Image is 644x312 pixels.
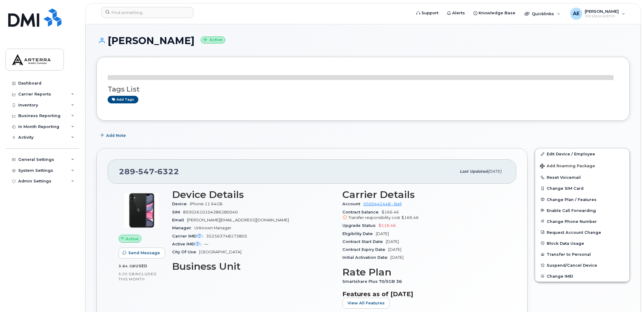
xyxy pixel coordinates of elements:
[119,167,179,176] span: 289
[201,36,225,43] small: Active
[540,164,595,169] span: Add Roaming Package
[342,247,388,252] span: Contract Expiry Date
[183,210,238,214] span: 89302610104386280040
[172,202,190,206] span: Device
[342,231,376,236] span: Eligibility Date
[119,272,157,282] span: included this month
[348,300,385,306] span: View All Features
[206,234,247,238] span: 352563748173805
[535,249,629,260] button: Transfer to Personal
[187,218,289,222] span: [PERSON_NAME][EMAIL_ADDRESS][DOMAIN_NAME]
[388,247,401,252] span: [DATE]
[194,226,231,230] span: Unknown Manager
[363,202,402,206] a: 0500442448 - Bell
[126,236,139,242] span: Active
[172,234,206,238] span: Carrier IMEI
[342,255,390,260] span: Initial Activation Date
[342,239,386,244] span: Contract Start Date
[535,238,629,249] button: Block Data Usage
[535,183,629,194] button: Change SIM Card
[535,205,629,216] button: Enable Call Forwarding
[535,148,629,159] a: Edit Device / Employee
[342,189,505,200] h3: Carrier Details
[535,194,629,205] button: Change Plan / Features
[119,248,165,258] button: Send Message
[119,264,135,268] span: 3.84 GB
[96,35,630,46] h1: [PERSON_NAME]
[172,189,335,200] h3: Device Details
[342,202,363,206] span: Account
[488,169,501,174] span: [DATE]
[535,271,629,282] button: Change IMEI
[204,242,208,246] span: —
[342,210,505,221] span: $166.46
[342,290,505,298] h3: Features as of [DATE]
[172,242,204,246] span: Active IMEI
[135,167,154,176] span: 547
[535,227,629,238] button: Request Account Change
[190,202,223,206] span: iPhone 11 64GB
[535,216,629,227] button: Change Phone Number
[379,223,396,228] span: $116.46
[342,267,505,278] h3: Rate Plan
[172,210,183,214] span: SIM
[172,218,187,222] span: Email
[460,169,488,174] span: Last updated
[172,226,194,230] span: Manager
[342,210,382,214] span: Contract balance
[376,231,389,236] span: [DATE]
[128,250,160,256] span: Send Message
[172,261,335,272] h3: Business Unit
[108,85,618,93] h3: Tags List
[342,223,379,228] span: Upgrade Status
[547,263,597,268] span: Suspend/Cancel Device
[386,239,399,244] span: [DATE]
[106,133,126,138] span: Add Note
[342,279,405,284] span: Smartshare Plus 70/5GB 36
[119,272,135,276] span: 5.00 GB
[342,298,390,309] button: View All Features
[348,215,400,220] span: Transfer responsibility cost
[108,96,138,103] a: Add tags
[135,264,147,268] span: used
[535,172,629,183] button: Reset Voicemail
[96,130,131,141] button: Add Note
[547,208,596,213] span: Enable Call Forwarding
[547,197,597,202] span: Change Plan / Features
[401,215,419,220] span: $166.46
[390,255,403,260] span: [DATE]
[535,159,629,172] button: Add Roaming Package
[154,167,179,176] span: 6322
[172,250,199,254] span: City Of Use
[123,192,160,229] img: iPhone_11.jpg
[199,250,241,254] span: [GEOGRAPHIC_DATA]
[535,260,629,271] button: Suspend/Cancel Device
